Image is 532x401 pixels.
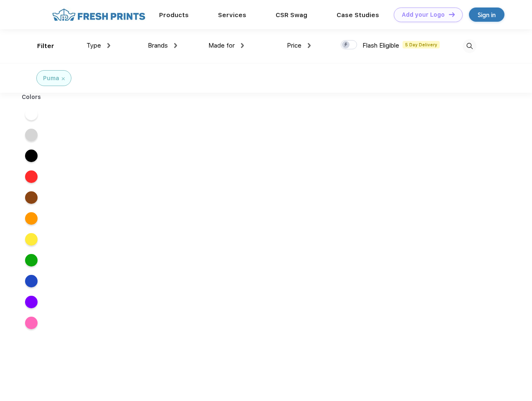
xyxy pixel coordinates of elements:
[362,42,399,49] span: Flash Eligible
[469,8,504,22] a: Sign in
[402,11,445,18] div: Add your Logo
[107,43,110,48] img: dropdown.png
[463,39,476,53] img: desktop_search.svg
[478,10,496,20] div: Sign in
[148,42,168,49] span: Brands
[50,8,148,22] img: fo%20logo%202.webp
[62,77,65,80] img: filter_cancel.svg
[43,74,59,83] div: Puma
[241,43,244,48] img: dropdown.png
[276,11,307,19] a: CSR Swag
[449,12,455,17] img: DT
[174,43,177,48] img: dropdown.png
[159,11,189,19] a: Products
[287,42,301,49] span: Price
[403,41,440,48] span: 5 Day Delivery
[308,43,311,48] img: dropdown.png
[218,11,246,19] a: Services
[37,41,54,51] div: Filter
[15,93,48,102] div: Colors
[208,42,235,49] span: Made for
[86,42,101,49] span: Type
